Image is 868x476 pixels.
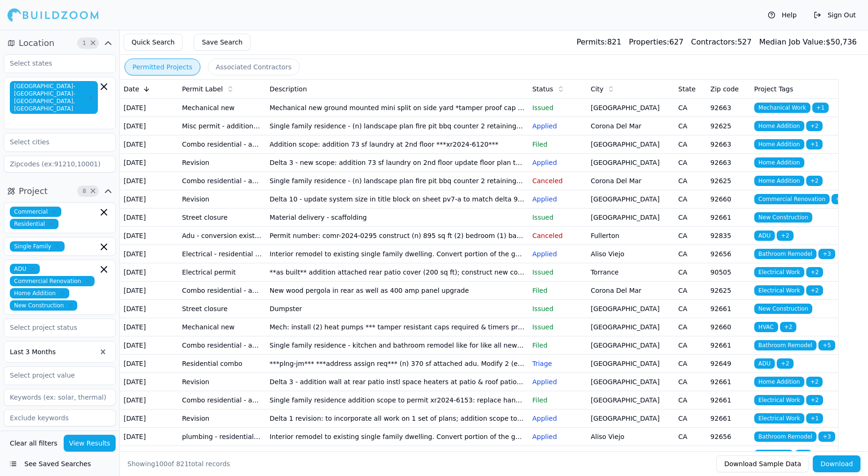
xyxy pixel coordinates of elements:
td: [GEOGRAPHIC_DATA] [587,318,675,336]
p: Applied [532,377,583,387]
td: 92660 [706,190,750,208]
span: + 3 [818,431,835,442]
td: [GEOGRAPHIC_DATA] [587,372,675,391]
button: Download Sample Data [716,455,809,472]
span: + 2 [795,450,812,460]
td: CA [675,391,707,409]
td: Single family residence - (n) landscape plan fire pit bbq counter 2 retaining wall x 73 lf @ (2) ... [266,171,529,190]
span: Bathroom Remodel [754,340,817,350]
td: plumbing - residential - alteration remodel repair [178,427,266,446]
span: + 2 [777,231,794,241]
td: [DATE] [120,318,178,336]
td: CA [675,336,707,354]
td: Electrical permit [178,263,266,281]
td: CA [675,171,707,190]
span: + 1 [806,139,823,149]
span: [GEOGRAPHIC_DATA]-[GEOGRAPHIC_DATA]-[GEOGRAPHIC_DATA], [GEOGRAPHIC_DATA] [10,81,98,114]
td: [DATE] [120,171,178,190]
td: 92656 [706,427,750,446]
p: Issued [532,103,583,112]
td: [GEOGRAPHIC_DATA] [587,299,675,318]
td: [DATE] [120,354,178,372]
span: State [678,84,696,94]
td: 92661 [706,336,750,354]
button: See Saved Searches [4,455,116,472]
p: Issued [532,268,583,277]
span: + 1 [812,103,829,113]
span: Date [124,84,139,94]
td: [GEOGRAPHIC_DATA] [587,409,675,427]
span: + 2 [806,267,823,277]
td: Single family residence addition scope to permit xr2024-6153: replace handrail at stairs electric... [266,391,529,409]
span: Description [270,84,307,94]
td: CA [675,98,707,117]
td: [DATE] [120,135,178,153]
td: Combo residential - addition/alteration [178,336,266,354]
span: Home Addition [754,377,804,387]
button: Associated Contractors [208,59,300,75]
span: 1 [80,38,89,48]
button: Project8Clear Project filters [4,184,116,199]
span: Residential [10,219,59,229]
td: Delta 3 - addition wall at rear patio instl space heaters at patio & roof patio update t-24 to ch... [266,372,529,391]
span: Commercial Renovation [754,194,830,204]
span: + 2 [806,377,823,387]
td: [DATE] [120,190,178,208]
span: Median Job Value: [759,37,825,46]
td: [DATE] [120,391,178,409]
span: + 1 [806,413,823,424]
input: Keywords (ex: solar, thermal) [4,389,116,406]
span: Home Addition [754,121,804,131]
td: Combo residential - addition/alteration [178,281,266,299]
span: + 2 [806,176,823,186]
td: 92661 [706,299,750,318]
p: Filed [532,140,583,149]
button: Location1Clear Location filters [4,36,116,51]
td: CA [675,372,707,391]
td: 92625 [706,281,750,299]
td: 92649 [706,354,750,372]
div: 627 [629,37,684,48]
td: 92661 [706,208,750,226]
span: New Construction [754,212,812,223]
td: [DATE] [120,299,178,318]
td: CA [675,190,707,208]
td: Single family residence - (n) landscape plan fire pit bbq counter 2 retaining wall x 73 lf @ (2) ... [266,117,529,135]
td: Corona Del Mar [587,281,675,299]
span: Mechanical Work [754,103,810,113]
span: Project Tags [754,84,793,94]
p: Applied [532,121,583,131]
span: + 5 [818,340,835,350]
span: Home Addition [10,288,69,298]
span: City [591,84,603,94]
td: Single family residence - kitchen and bathroom remodel like for like all new windows/doors new st... [266,336,529,354]
span: 821 [176,460,189,468]
td: Revision [178,190,266,208]
td: Dumpster [266,299,529,318]
input: Select states [4,55,103,72]
span: New Construction [10,300,77,311]
p: Triage [532,359,583,368]
td: 92661 [706,391,750,409]
span: Single Family [10,241,65,252]
td: Electrical - residential - alteration remodel repair [178,245,266,263]
span: + 3 [818,249,835,259]
p: Applied [532,158,583,167]
span: Electrical Work [754,285,804,296]
td: Corona Del Mar [587,117,675,135]
span: Electrical Work [754,267,804,277]
span: Electrical Work [754,395,804,405]
span: ADU [754,231,775,241]
td: [GEOGRAPHIC_DATA] [587,135,675,153]
div: 821 [576,37,621,48]
td: CA [675,446,707,464]
p: Filed [532,286,583,295]
td: [GEOGRAPHIC_DATA] [587,153,675,171]
td: Street closure [178,299,266,318]
span: Home Addition [754,139,804,149]
button: Sign Out [809,7,861,22]
td: 92625 [706,171,750,190]
td: [DATE] [120,208,178,226]
span: Clear Location filters [89,41,96,45]
input: Select project value [4,367,103,384]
